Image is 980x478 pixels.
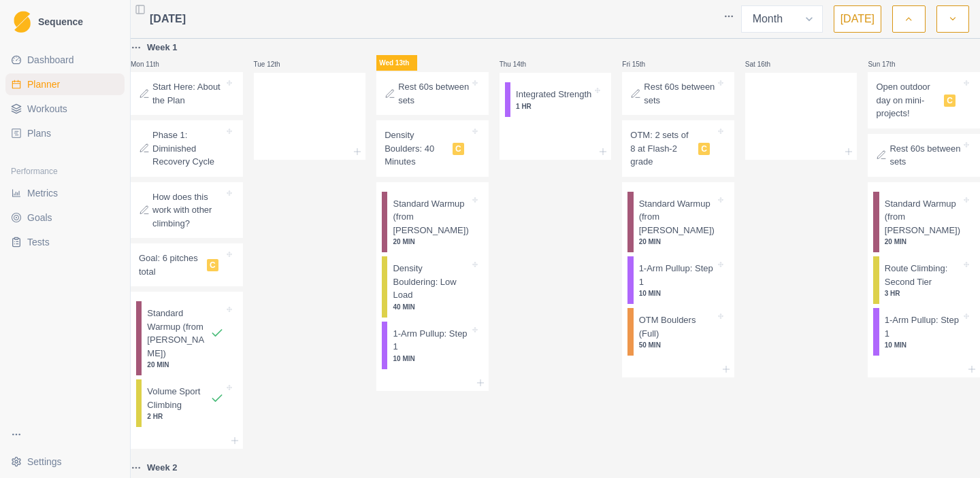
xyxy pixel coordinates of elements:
div: OTM: 2 sets of 8 at Flash-2 gradeC [622,120,734,177]
a: Tests [5,231,125,253]
p: Phase 1: Diminished Recovery Cycle [152,129,224,169]
p: 1-Arm Pullup: Step 1 [885,313,961,340]
p: Density Bouldering: Low Load [393,262,469,302]
p: 20 MIN [885,237,961,247]
div: OTM Boulders (Full)50 MIN [627,308,729,356]
button: Settings [5,451,125,473]
span: Plans [27,126,51,140]
p: Wed 13th [376,55,417,71]
div: Rest 60s between sets [376,72,489,115]
p: Volume Sport Climbing [147,385,210,411]
div: Goal: 6 pitches totalC [131,243,243,286]
p: 2 HR [147,411,223,422]
div: Density Bouldering: Low Load40 MIN [382,256,483,318]
p: Density Boulders: 40 Minutes [385,129,447,169]
div: Standard Warmup (from [PERSON_NAME])20 MIN [627,192,729,253]
p: Week 1 [147,41,178,54]
div: 1-Arm Pullup: Step 110 MIN [382,322,483,369]
p: Open outdoor day on mini-projects! [876,80,938,120]
p: Rest 60s between sets [398,80,470,107]
div: Volume Sport Climbing2 HR [136,379,238,427]
div: Rest 60s between sets [622,72,734,115]
span: C [207,259,218,271]
p: Route Climbing: Second Tier [885,262,961,288]
p: Sat 16th [745,59,786,69]
p: 20 MIN [639,237,715,247]
a: Metrics [5,182,125,204]
p: Tue 12th [254,59,295,69]
p: Rest 60s between sets [889,142,961,169]
div: Standard Warmup (from [PERSON_NAME])20 MIN [136,301,238,375]
p: 20 MIN [393,237,469,247]
p: Standard Warmup (from [PERSON_NAME]) [147,307,210,360]
p: 1-Arm Pullup: Step 1 [639,262,715,288]
p: OTM Boulders (Full) [639,313,715,340]
p: OTM: 2 sets of 8 at Flash-2 grade [630,129,693,169]
span: Metrics [27,186,58,200]
div: Open outdoor day on mini-projects!C [868,72,980,129]
a: Planner [5,73,125,95]
a: Goals [5,207,125,228]
p: 40 MIN [393,302,469,312]
img: Logo [14,11,31,33]
p: Fri 15th [622,59,663,69]
div: Integrated Strength1 HR [505,82,606,117]
span: Sequence [38,17,83,27]
p: Thu 14th [500,59,540,69]
div: How does this work with other climbing? [131,182,243,239]
p: 50 MIN [639,340,715,350]
span: C [453,143,464,155]
a: Workouts [5,98,125,120]
span: C [698,143,710,155]
p: 10 MIN [393,354,469,364]
div: Route Climbing: Second Tier3 HR [873,256,975,304]
div: Phase 1: Diminished Recovery Cycle [131,120,243,177]
span: Workouts [27,102,67,116]
span: Dashboard [27,53,74,67]
p: Integrated Strength [516,88,591,101]
span: [DATE] [150,11,186,27]
p: 20 MIN [147,360,223,370]
p: 1 HR [516,101,592,112]
a: Dashboard [5,49,125,71]
div: Density Boulders: 40 MinutesC [376,120,489,177]
span: C [944,95,955,107]
p: Week 2 [147,461,178,475]
span: Planner [27,78,60,91]
p: How does this work with other climbing? [152,190,224,231]
p: Start Here: About the Plan [152,80,224,107]
p: Rest 60s between sets [644,80,715,107]
button: [DATE] [834,5,881,33]
p: Standard Warmup (from [PERSON_NAME]) [393,197,469,237]
div: Standard Warmup (from [PERSON_NAME])20 MIN [382,192,483,253]
span: Tests [27,235,50,249]
div: Rest 60s between sets [868,134,980,177]
div: Performance [5,160,125,182]
div: Standard Warmup (from [PERSON_NAME])20 MIN [873,192,975,253]
p: Mon 11th [131,59,171,69]
p: Sun 17th [868,59,909,69]
p: 1-Arm Pullup: Step 1 [393,327,469,354]
p: Standard Warmup (from [PERSON_NAME]) [885,197,961,237]
a: Plans [5,122,125,144]
p: 10 MIN [885,340,961,350]
p: Goal: 6 pitches total [139,252,201,278]
p: 10 MIN [639,288,715,298]
div: Start Here: About the Plan [131,72,243,115]
div: 1-Arm Pullup: Step 110 MIN [627,256,729,304]
a: LogoSequence [5,5,125,38]
p: 3 HR [885,288,961,298]
span: Goals [27,211,52,224]
p: Standard Warmup (from [PERSON_NAME]) [639,197,715,237]
div: 1-Arm Pullup: Step 110 MIN [873,308,975,356]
